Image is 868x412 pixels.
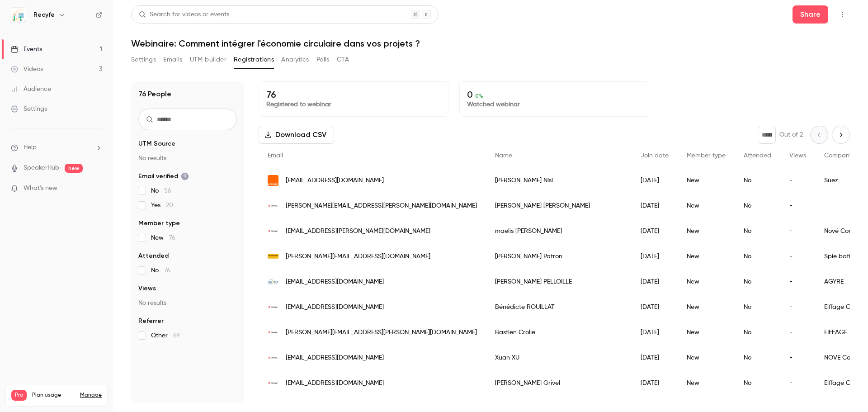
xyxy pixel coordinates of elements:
img: spiebatignolles.fr [268,251,278,262]
span: No [151,266,170,275]
div: [PERSON_NAME] PELLOILLE [486,269,632,294]
span: new [65,164,83,173]
div: - [780,244,815,269]
span: Other [151,331,180,340]
div: Bastien Crolle [486,320,632,345]
span: [EMAIL_ADDRESS][DOMAIN_NAME] [286,277,384,287]
span: No [151,186,171,195]
button: Download CSV [259,126,334,144]
div: No [735,244,780,269]
p: 0 [467,89,642,100]
div: New [678,345,735,370]
div: [DATE] [632,294,678,320]
div: [PERSON_NAME] [PERSON_NAME] [486,193,632,218]
div: No [735,370,780,396]
div: [DATE] [632,345,678,370]
div: New [678,370,735,396]
span: Yes [151,201,173,210]
button: UTM builder [190,52,226,67]
iframe: Noticeable Trigger [91,185,102,193]
div: No [735,269,780,294]
div: New [678,320,735,345]
div: No [735,320,780,345]
h6: Recyfe [33,10,55,19]
span: Views [789,152,806,159]
div: No [735,168,780,193]
img: Recyfe [11,8,26,22]
div: - [780,269,815,294]
img: eiffage.com [268,302,278,313]
span: 56 [164,188,171,194]
div: Bénédicte ROUILLAT [486,294,632,320]
button: Share [793,5,828,24]
img: orange.fr [268,175,278,186]
span: Pro [11,390,27,401]
span: Name [495,152,512,159]
span: [EMAIL_ADDRESS][DOMAIN_NAME] [286,353,384,363]
span: 0 % [475,93,483,99]
div: Search for videos or events [139,10,229,19]
div: [PERSON_NAME] Nisi [486,168,632,193]
span: [PERSON_NAME][EMAIL_ADDRESS][DOMAIN_NAME] [286,252,430,261]
div: Events [11,45,42,54]
span: Member type [687,152,726,159]
div: No [735,193,780,218]
div: New [678,269,735,294]
div: - [780,320,815,345]
img: eiffage.com [268,352,278,363]
div: Videos [11,65,43,74]
button: Settings [131,52,156,67]
span: [EMAIL_ADDRESS][DOMAIN_NAME] [286,176,384,185]
p: No results [138,298,237,308]
span: 76 [164,267,170,274]
button: Next page [832,126,850,144]
div: maelis [PERSON_NAME] [486,218,632,244]
div: New [678,244,735,269]
div: Xuan XU [486,345,632,370]
div: [DATE] [632,168,678,193]
p: Watched webinar [467,100,642,109]
div: - [780,168,815,193]
p: Out of 2 [779,130,803,139]
a: SpeakerHub [24,163,59,173]
img: eiffage.com [268,378,278,388]
span: Plan usage [32,392,75,399]
span: [PERSON_NAME][EMAIL_ADDRESS][PERSON_NAME][DOMAIN_NAME] [286,328,477,337]
div: [PERSON_NAME] Patron [486,244,632,269]
span: UTM Source [138,139,175,148]
span: New [151,233,175,242]
span: 69 [173,332,180,339]
div: [DATE] [632,320,678,345]
span: Referrer [138,317,164,326]
span: Views [138,284,156,293]
span: Member type [138,219,180,228]
p: Registered to webinar [266,100,441,109]
h1: 76 People [138,89,171,99]
button: Registrations [234,52,274,67]
span: Email verified [138,172,189,181]
span: [PERSON_NAME][EMAIL_ADDRESS][PERSON_NAME][DOMAIN_NAME] [286,201,477,211]
span: Attended [744,152,771,159]
div: No [735,218,780,244]
div: [DATE] [632,370,678,396]
section: facet-groups [138,139,237,340]
div: - [780,370,815,396]
span: [EMAIL_ADDRESS][DOMAIN_NAME] [286,379,384,388]
span: [EMAIL_ADDRESS][DOMAIN_NAME] [286,303,384,312]
span: Join date [641,152,669,159]
p: No results [138,154,237,163]
div: No [735,294,780,320]
button: CTA [337,52,349,67]
p: 76 [266,89,441,100]
button: Polls [316,52,330,67]
div: [DATE] [632,244,678,269]
div: [DATE] [632,218,678,244]
span: What's new [24,184,57,193]
div: New [678,294,735,320]
span: Help [24,143,37,152]
h1: Webinaire: Comment intégrer l'économie circulaire dans vos projets ? [131,38,850,49]
div: - [780,294,815,320]
div: Settings [11,104,47,114]
span: Email [268,152,283,159]
img: eiffage.com [268,226,278,237]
